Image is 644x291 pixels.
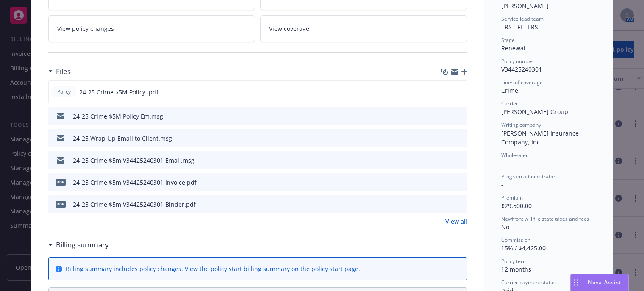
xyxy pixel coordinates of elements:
span: pdf [56,179,66,185]
span: Nova Assist [588,279,622,286]
a: policy start page [311,265,358,273]
span: pdf [56,201,66,207]
button: preview file [456,156,464,165]
span: Stage [501,36,515,44]
span: Wholesaler [501,152,528,159]
div: 24-25 Crime $5m V34425240301 Email.msg [73,156,194,165]
span: 12 months [501,265,531,273]
button: preview file [456,200,464,209]
span: - [501,180,503,188]
div: Billing summary includes policy changes. View the policy start billing summary on the . [66,264,360,273]
button: download file [443,134,450,143]
button: download file [443,112,450,121]
span: View coverage [269,24,309,33]
span: Policy term [501,258,527,265]
button: download file [443,156,450,165]
span: Program administrator [501,173,555,180]
span: Policy number [501,58,535,65]
span: Service lead team [501,15,544,22]
button: preview file [456,112,464,121]
span: $29,500.00 [501,202,532,210]
span: Newfront will file state taxes and fees [501,215,589,222]
button: preview file [456,178,464,187]
span: [PERSON_NAME] Insurance Company, Inc. [501,129,580,146]
span: Premium [501,194,523,201]
span: [PERSON_NAME] [501,2,549,10]
span: [PERSON_NAME] Group [501,108,568,116]
div: Crime [501,86,596,95]
span: - [501,159,503,167]
span: Lines of coverage [501,79,543,86]
div: Billing summary [48,239,109,250]
div: Drag to move [571,274,581,291]
span: No [501,223,509,231]
button: preview file [456,134,464,143]
span: Carrier payment status [501,279,556,286]
span: View policy changes [57,24,114,33]
button: download file [442,88,449,97]
span: 24-25 Crime $5M Policy .pdf [79,88,158,97]
button: download file [443,200,450,209]
span: 15% / $4,425.00 [501,244,546,252]
button: download file [443,178,450,187]
span: Writing company [501,121,541,128]
div: 24-25 Crime $5M Policy Em.msg [73,112,163,121]
span: Carrier [501,100,518,107]
span: Policy [56,88,72,96]
button: preview file [456,88,464,97]
div: 24-25 Crime $5m V34425240301 Binder.pdf [73,200,196,209]
span: Commission [501,236,530,244]
div: 24-25 Crime $5m V34425240301 Invoice.pdf [73,178,197,187]
span: ERS - FI - ERS [501,23,538,31]
h3: Files [56,66,71,77]
span: Renewal [501,44,525,52]
h3: Billing summary [56,239,109,250]
a: View policy changes [48,15,255,42]
div: 24-25 Wrap-Up Email to Client.msg [73,134,172,143]
span: V34425240301 [501,65,542,73]
a: View coverage [260,15,467,42]
button: Nova Assist [570,274,629,291]
a: View all [445,217,467,226]
div: Files [48,66,71,77]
